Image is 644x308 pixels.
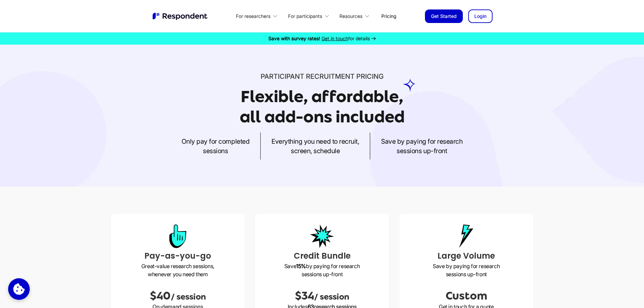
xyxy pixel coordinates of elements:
[339,13,362,20] div: Resources
[182,137,249,156] p: Only pay for completed sessions
[152,12,209,21] a: home
[376,8,402,24] a: Pricing
[261,250,383,262] h3: Credit Bundle
[284,8,335,24] div: For participants
[117,250,239,262] h3: Pay-as-you-go
[288,13,322,20] div: For participants
[425,9,463,23] a: Get Started
[240,87,405,126] h1: Flexible, affordable, all add-ons included
[405,250,528,262] h3: Large Volume
[271,137,359,156] p: Everything you need to recruit, screen, schedule
[295,290,314,302] span: $34
[152,12,209,21] img: Untitled UI logotext
[321,35,348,41] span: Get in touch
[405,262,528,278] p: Save by paying for research sessions up-front
[261,72,355,80] span: Participant recruitment
[261,262,383,278] p: Save by paying for research sessions up-front
[171,292,206,302] span: / session
[296,263,306,269] strong: 15%
[117,262,239,278] p: Great-value research sessions, whenever you need them
[446,290,487,302] span: Custom
[236,13,270,20] div: For researchers
[336,8,376,24] div: Resources
[356,72,384,80] span: PRICING
[314,292,349,302] span: / session
[468,9,493,23] a: Login
[150,290,171,302] span: $40
[381,137,462,156] p: Save by paying for research sessions up-front
[268,35,370,42] div: for details
[232,8,284,24] div: For researchers
[268,35,320,41] strong: Save with survey rates!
